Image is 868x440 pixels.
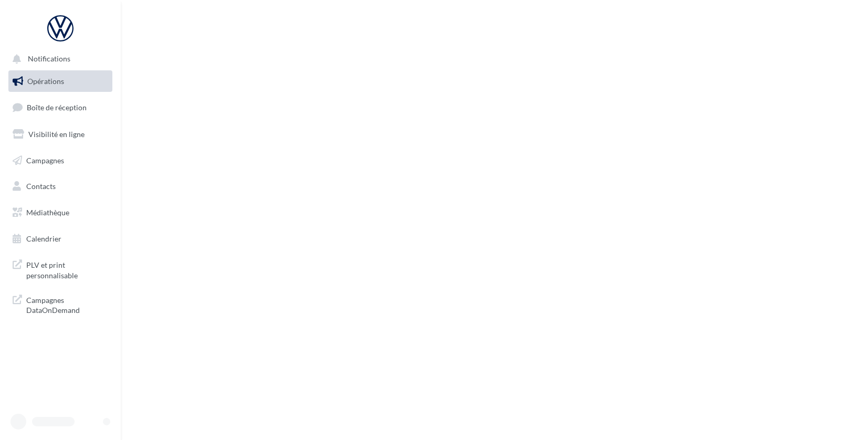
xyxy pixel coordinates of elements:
[27,103,87,112] span: Boîte de réception
[28,55,70,64] span: Notifications
[26,182,56,191] span: Contacts
[28,130,85,139] span: Visibilité en ligne
[26,293,108,316] span: Campagnes DataOnDemand
[26,234,61,243] span: Calendrier
[6,123,114,145] a: Visibilité en ligne
[6,254,114,285] a: PLV et print personnalisable
[6,228,114,250] a: Calendrier
[27,77,64,86] span: Opérations
[6,150,114,172] a: Campagnes
[6,70,114,92] a: Opérations
[6,96,114,119] a: Boîte de réception
[26,258,108,280] span: PLV et print personnalisable
[26,208,69,217] span: Médiathèque
[6,289,114,320] a: Campagnes DataOnDemand
[26,155,64,164] span: Campagnes
[6,202,114,224] a: Médiathèque
[6,175,114,197] a: Contacts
